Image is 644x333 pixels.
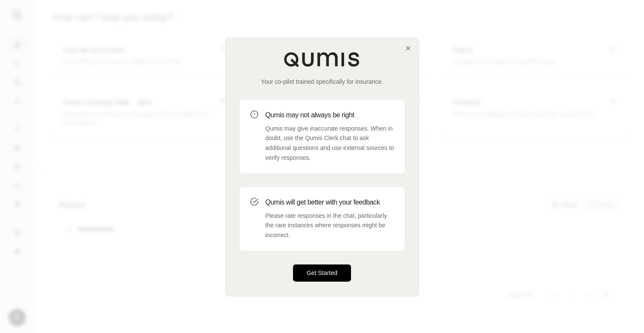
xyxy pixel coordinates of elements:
p: Please rate responses in the chat, particularly the rare instances where responses might be incor... [266,211,394,240]
img: Qumis Logo [284,52,361,67]
p: Qumis may give inaccurate responses. When in doubt, use the Qumis Clerk chat to ask additional qu... [266,124,394,163]
h3: Qumis may not always be right [266,110,394,120]
h3: Qumis will get better with your feedback [266,197,394,208]
p: Your co-pilot trained specifically for insurance. [240,77,405,86]
button: Get Started [293,264,351,281]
